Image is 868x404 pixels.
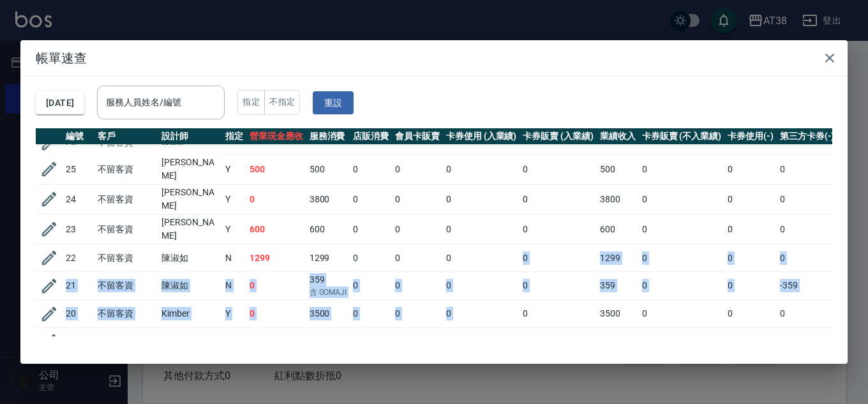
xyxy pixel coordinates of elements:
[306,272,350,300] td: 359
[392,272,443,300] td: 0
[392,328,443,355] td: 0
[520,184,597,214] td: 0
[520,128,597,145] th: 卡券販賣 (入業績)
[777,272,838,300] td: -359
[350,272,392,300] td: 0
[724,300,777,328] td: 0
[306,300,350,328] td: 3500
[724,272,777,300] td: 0
[313,91,354,115] button: 重設
[443,128,520,145] th: 卡券使用 (入業績)
[63,272,94,300] td: 21
[639,244,724,272] td: 0
[222,272,246,300] td: N
[597,300,639,328] td: 3500
[350,184,392,214] td: 0
[724,128,777,145] th: 卡券使用(-)
[246,184,306,214] td: 0
[246,154,306,184] td: 500
[158,244,222,272] td: 陳淑如
[94,272,158,300] td: 不留客資
[777,300,838,328] td: 0
[222,214,246,244] td: Y
[639,128,724,145] th: 卡券販賣 (不入業績)
[443,184,520,214] td: 0
[777,184,838,214] td: 0
[639,328,724,355] td: 0
[158,128,222,145] th: 設計師
[94,300,158,328] td: 不留客資
[246,272,306,300] td: 0
[246,244,306,272] td: 1299
[350,154,392,184] td: 0
[443,272,520,300] td: 0
[310,287,347,298] p: 含 GOMAJI
[306,214,350,244] td: 600
[724,328,777,355] td: 0
[777,154,838,184] td: 0
[63,328,94,355] td: 19
[63,244,94,272] td: 22
[350,244,392,272] td: 0
[264,90,300,115] button: 不指定
[392,184,443,214] td: 0
[392,300,443,328] td: 0
[246,300,306,328] td: 0
[306,328,350,355] td: 500
[94,184,158,214] td: 不留客資
[158,214,222,244] td: [PERSON_NAME]
[63,300,94,328] td: 20
[306,154,350,184] td: 500
[350,328,392,355] td: 0
[392,214,443,244] td: 0
[639,272,724,300] td: 0
[306,184,350,214] td: 3800
[392,154,443,184] td: 0
[350,214,392,244] td: 0
[63,214,94,244] td: 23
[597,272,639,300] td: 359
[597,154,639,184] td: 500
[443,244,520,272] td: 0
[724,214,777,244] td: 0
[597,184,639,214] td: 3800
[246,214,306,244] td: 600
[222,184,246,214] td: Y
[94,154,158,184] td: 不留客資
[392,128,443,145] th: 會員卡販賣
[520,300,597,328] td: 0
[246,128,306,145] th: 營業現金應收
[222,328,246,355] td: Y
[63,128,94,145] th: 編號
[20,40,848,76] h2: 帳單速查
[94,128,158,145] th: 客戶
[639,300,724,328] td: 0
[597,328,639,355] td: 500
[520,154,597,184] td: 0
[724,244,777,272] td: 0
[520,214,597,244] td: 0
[246,328,306,355] td: 500
[158,184,222,214] td: [PERSON_NAME]
[724,184,777,214] td: 0
[639,154,724,184] td: 0
[443,214,520,244] td: 0
[777,214,838,244] td: 0
[443,154,520,184] td: 0
[94,244,158,272] td: 不留客資
[94,214,158,244] td: 不留客資
[777,328,838,355] td: 0
[520,272,597,300] td: 0
[306,128,350,145] th: 服務消費
[63,184,94,214] td: 24
[36,91,84,115] button: [DATE]
[443,300,520,328] td: 0
[222,300,246,328] td: Y
[639,214,724,244] td: 0
[639,184,724,214] td: 0
[350,128,392,145] th: 店販消費
[158,272,222,300] td: 陳淑如
[392,244,443,272] td: 0
[306,244,350,272] td: 1299
[237,90,265,115] button: 指定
